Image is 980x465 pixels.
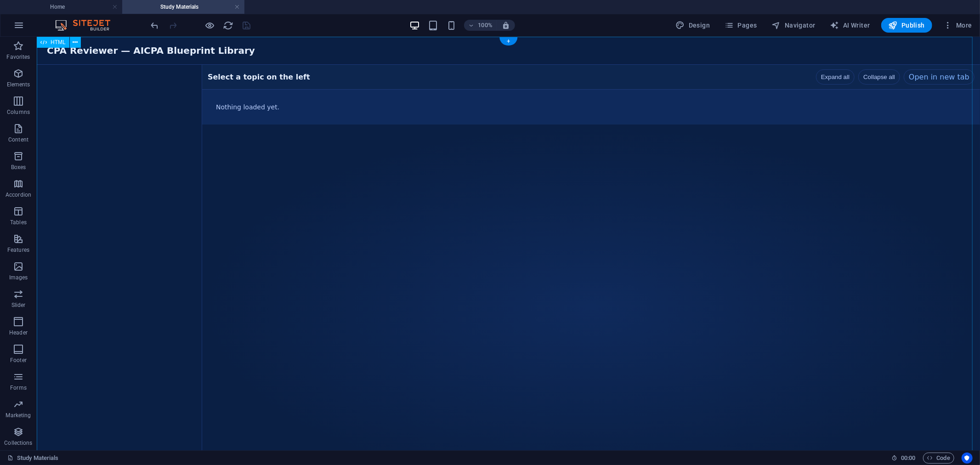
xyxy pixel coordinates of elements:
[889,21,925,30] span: Publish
[8,136,28,143] p: Content
[478,20,493,31] h6: 100%
[676,21,710,30] span: Design
[725,21,757,30] span: Pages
[6,53,30,61] p: Favorites
[4,439,32,447] p: Collections
[962,453,973,464] button: Usercentrics
[10,384,27,391] p: Forms
[7,108,30,116] p: Columns
[499,37,517,45] div: +
[943,21,972,30] span: More
[7,81,30,88] p: Elements
[827,18,874,33] button: AI Writer
[502,21,510,29] i: On resize automatically adjust zoom level to fit chosen device.
[6,412,31,419] p: Marketing
[830,21,870,30] span: AI Writer
[923,453,954,464] button: Code
[672,18,714,33] button: Design
[907,454,909,461] span: :
[122,2,244,12] h4: Study Materials
[464,20,497,31] button: 100%
[927,453,950,464] span: Code
[6,191,31,198] p: Accordion
[10,357,27,364] p: Footer
[891,453,916,464] h6: Session time
[881,18,932,33] button: Publish
[10,219,27,226] p: Tables
[150,20,160,31] i: Undo: Change HTML (Ctrl+Z)
[204,20,215,31] button: Click here to leave preview mode and continue editing
[672,18,714,33] div: Design (Ctrl+Alt+Y)
[721,18,760,33] button: Pages
[768,18,819,33] button: Navigator
[9,274,28,281] p: Images
[11,301,26,309] p: Slider
[223,20,234,31] i: Reload page
[772,21,816,30] span: Navigator
[901,453,915,464] span: 00 00
[53,20,122,31] img: Editor Logo
[51,40,66,45] span: HTML
[149,20,160,31] button: undo
[9,329,28,336] p: Header
[7,453,59,464] a: Click to cancel selection. Double-click to open Pages
[940,18,976,33] button: More
[11,164,26,171] p: Boxes
[7,246,29,254] p: Features
[223,20,234,31] button: reload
